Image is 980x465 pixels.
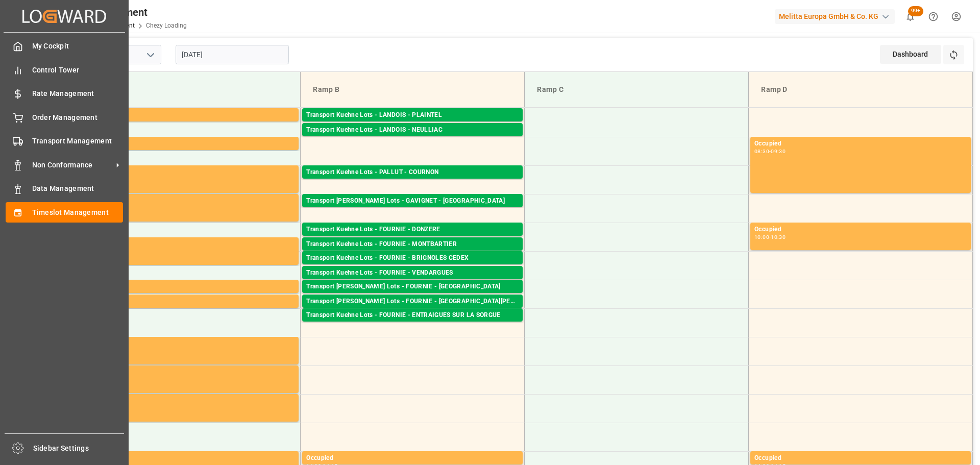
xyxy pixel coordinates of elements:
[306,282,519,292] div: Transport [PERSON_NAME] Lots - FOURNIE - [GEOGRAPHIC_DATA]
[32,183,124,194] span: Data Management
[306,135,519,144] div: Pallets: 3,TU: ,City: NEULLIAC,Arrival: [DATE] 00:00:00
[32,88,124,99] span: Rate Management
[757,80,964,99] div: Ramp D
[922,5,945,28] button: Help Center
[82,282,295,292] div: Occupied
[82,453,295,463] div: Occupied
[33,443,125,454] span: Sidebar Settings
[754,235,769,239] div: 10:00
[6,131,123,151] a: Transport Management
[306,278,519,287] div: Pallets: 3,TU: 372,City: [GEOGRAPHIC_DATA],Arrival: [DATE] 00:00:00
[769,149,771,154] div: -
[309,80,516,99] div: Ramp B
[32,207,124,218] span: Timeslot Management
[32,65,124,76] span: Control Tower
[82,297,295,307] div: Occupied
[82,239,295,250] div: Occupied
[306,310,519,321] div: Transport Kuehne Lots - FOURNIE - ENTRAIGUES SUR LA SORGUE
[6,202,123,222] a: Timeslot Management
[306,307,519,315] div: Pallets: 1,TU: ,City: [GEOGRAPHIC_DATA][PERSON_NAME],Arrival: [DATE] 00:00:00
[6,36,123,56] a: My Cockpit
[142,47,158,63] button: open menu
[533,80,740,99] div: Ramp C
[82,167,295,178] div: Occupied
[880,45,941,64] div: Dashboard
[754,225,967,235] div: Occupied
[306,250,519,258] div: Pallets: 4,TU: ,City: MONTBARTIER,Arrival: [DATE] 00:00:00
[771,235,786,239] div: 10:30
[306,292,519,301] div: Pallets: 4,TU: ,City: [GEOGRAPHIC_DATA],Arrival: [DATE] 00:00:00
[775,7,899,26] button: Melitta Europa GmbH & Co. KG
[306,196,519,206] div: Transport [PERSON_NAME] Lots - GAVIGNET - [GEOGRAPHIC_DATA]
[82,110,295,120] div: Occupied
[769,235,771,239] div: -
[754,139,967,149] div: Occupied
[82,196,295,206] div: Occupied
[32,41,124,52] span: My Cockpit
[32,112,124,123] span: Order Management
[306,110,519,120] div: Transport Kuehne Lots - LANDOIS - PLAINTEL
[6,107,123,127] a: Order Management
[306,125,519,135] div: Transport Kuehne Lots - LANDOIS - NEULLIAC
[306,297,519,307] div: Transport [PERSON_NAME] Lots - FOURNIE - [GEOGRAPHIC_DATA][PERSON_NAME]
[306,120,519,129] div: Pallets: 4,TU: 270,City: PLAINTEL,Arrival: [DATE] 00:00:00
[6,84,123,104] a: Rate Management
[306,167,519,178] div: Transport Kuehne Lots - PALLUT - COURNON
[899,5,922,28] button: show 100 new notifications
[82,368,295,378] div: Occupied
[306,263,519,272] div: Pallets: 3,TU: ,City: BRIGNOLES CEDEX,Arrival: [DATE] 00:00:00
[32,136,124,146] span: Transport Management
[82,139,295,149] div: Occupied
[306,206,519,215] div: Pallets: 9,TU: ,City: [GEOGRAPHIC_DATA],Arrival: [DATE] 00:00:00
[754,149,769,154] div: 08:30
[754,453,967,463] div: Occupied
[306,453,519,463] div: Occupied
[908,6,923,16] span: 99+
[771,149,786,154] div: 09:30
[82,339,295,349] div: Occupied
[306,321,519,329] div: Pallets: 2,TU: 441,City: ENTRAIGUES SUR LA SORGUE,Arrival: [DATE] 00:00:00
[176,45,289,64] input: DD-MM-YYYY
[306,268,519,278] div: Transport Kuehne Lots - FOURNIE - VENDARGUES
[6,60,123,80] a: Control Tower
[306,225,519,235] div: Transport Kuehne Lots - FOURNIE - DONZERE
[306,253,519,263] div: Transport Kuehne Lots - FOURNIE - BRIGNOLES CEDEX
[775,9,895,24] div: Melitta Europa GmbH & Co. KG
[6,179,123,199] a: Data Management
[82,396,295,406] div: Occupied
[306,178,519,186] div: Pallets: ,TU: 481,City: [GEOGRAPHIC_DATA],Arrival: [DATE] 00:00:00
[32,160,113,170] span: Non Conformance
[306,239,519,250] div: Transport Kuehne Lots - FOURNIE - MONTBARTIER
[306,235,519,243] div: Pallets: 3,TU: ,City: DONZERE,Arrival: [DATE] 00:00:00
[85,80,292,99] div: Ramp A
